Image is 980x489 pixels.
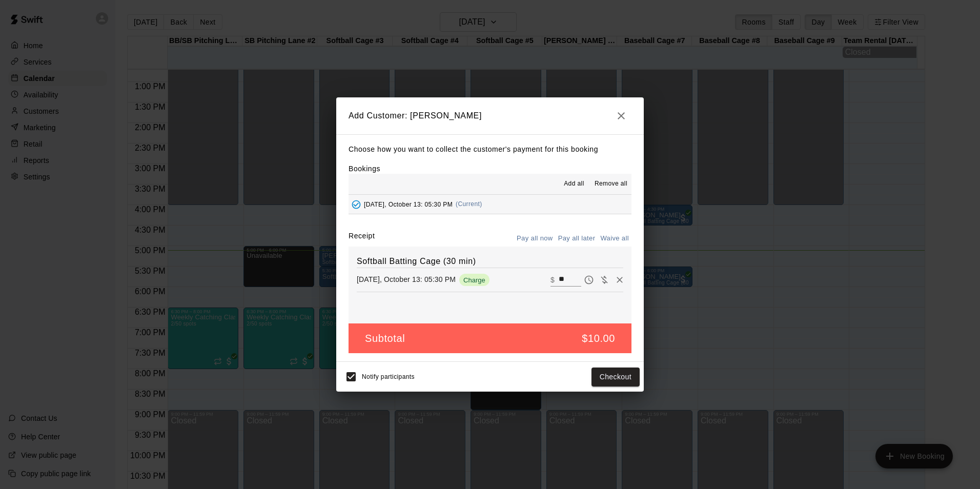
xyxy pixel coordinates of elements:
[597,275,612,283] span: Waive payment
[514,231,556,247] button: Pay all now
[456,200,482,208] span: (Current)
[349,165,380,173] label: Bookings
[550,275,555,285] p: $
[581,275,597,283] span: Pay later
[362,374,415,381] span: Notify participants
[556,231,598,247] button: Pay all later
[591,368,640,386] button: Checkout
[558,176,590,192] button: Add all
[564,179,584,189] span: Add all
[365,332,405,345] h5: Subtotal
[349,197,364,212] button: Added - Collect Payment
[612,272,627,288] button: Remove
[598,231,631,247] button: Waive all
[349,143,631,156] p: Choose how you want to collect the customer's payment for this booking
[582,332,615,345] h5: $10.00
[349,195,631,214] button: Added - Collect Payment[DATE], October 13: 05:30 PM(Current)
[349,231,375,247] label: Receipt
[357,274,456,284] p: [DATE], October 13: 05:30 PM
[595,179,627,189] span: Remove all
[459,276,489,284] span: Charge
[357,255,623,268] h6: Softball Batting Cage (30 min)
[590,176,631,192] button: Remove all
[336,97,644,134] h2: Add Customer: [PERSON_NAME]
[364,200,453,208] span: [DATE], October 13: 05:30 PM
